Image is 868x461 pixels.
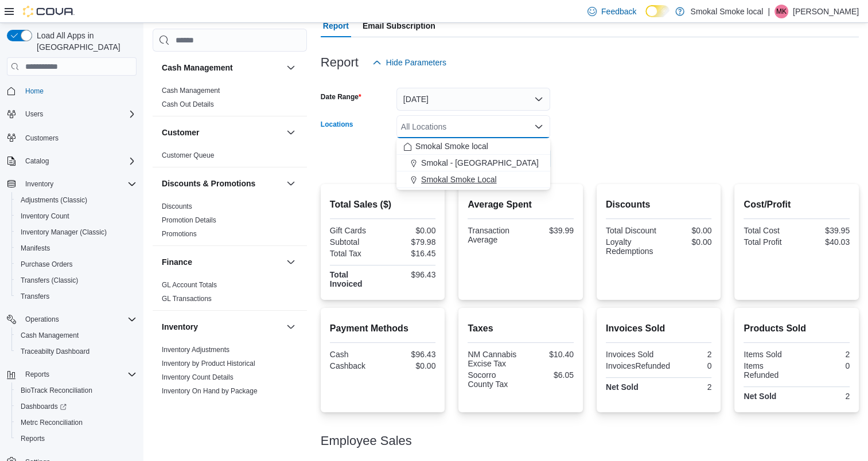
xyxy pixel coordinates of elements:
a: Transfers (Classic) [16,274,83,287]
div: Items Refunded [744,361,794,380]
div: Transaction Average [468,226,518,244]
span: MK [776,5,787,18]
button: Reports [2,366,141,382]
button: Customer [162,127,282,138]
span: GL Account Totals [162,280,217,290]
span: Load All Apps in [GEOGRAPHIC_DATA] [32,30,137,53]
div: Finance [153,278,307,310]
span: Home [21,84,137,98]
span: BioTrack Reconciliation [16,384,137,397]
span: Inventory by Product Historical [162,359,255,368]
a: Dashboards [11,399,141,415]
div: 2 [799,350,850,359]
span: Dashboards [16,400,137,413]
span: Reports [16,432,137,446]
div: $0.00 [661,237,711,247]
span: Traceabilty Dashboard [16,345,137,358]
span: Reports [21,434,45,443]
p: [PERSON_NAME] [793,5,859,18]
span: Inventory [21,177,137,191]
button: Users [21,107,48,121]
a: Manifests [16,241,55,255]
a: Adjustments (Classic) [16,193,92,207]
span: Smokal - [GEOGRAPHIC_DATA] [421,157,539,169]
div: Customer [153,149,307,167]
button: Cash Management [162,62,282,73]
a: BioTrack Reconciliation [16,384,97,397]
span: Inventory Manager (Classic) [21,228,107,237]
button: Transfers (Classic) [11,272,141,288]
strong: Net Sold [606,382,639,392]
a: Cash Management [16,329,83,342]
div: Choose from the following options [396,138,550,188]
div: $6.05 [523,370,574,380]
button: BioTrack Reconciliation [11,382,141,399]
a: Inventory On Hand by Package [162,387,258,395]
button: Smokal Smoke local [396,138,550,155]
h3: Discounts & Promotions [162,178,255,189]
a: Traceabilty Dashboard [16,345,94,358]
span: Adjustments (Classic) [21,196,87,205]
span: Smokal Smoke Local [421,174,497,185]
a: Customers [21,131,63,145]
a: Metrc Reconciliation [16,416,87,429]
span: Catalog [21,154,137,168]
button: Home [2,83,141,99]
div: Invoices Sold [606,350,656,359]
button: Transfers [11,288,141,304]
h2: Discounts [606,198,712,212]
div: Subtotal [330,237,380,247]
img: Cova [23,6,75,17]
span: Customers [21,130,137,144]
a: Promotion Details [162,216,216,224]
span: Reports [21,368,137,381]
button: Operations [2,311,141,327]
a: Reports [16,432,49,446]
h3: Cash Management [162,62,233,73]
span: Inventory Manager (Classic) [16,225,137,239]
a: Transfers [16,290,54,303]
span: Discounts [162,202,192,211]
span: Inventory Count [21,212,69,221]
div: Items Sold [744,350,794,359]
span: Inventory Adjustments [162,345,229,354]
span: Metrc Reconciliation [21,418,83,427]
a: Cash Out Details [162,100,214,108]
span: Cash Management [21,331,79,340]
div: 2 [799,392,850,401]
a: GL Account Totals [162,281,217,289]
h2: Payment Methods [330,322,436,335]
span: Inventory Count [16,209,137,223]
button: Customer [284,126,298,139]
div: 2 [661,350,711,359]
h3: Employee Sales [321,434,412,448]
div: 2 [661,382,711,392]
h2: Invoices Sold [606,322,712,335]
h2: Products Sold [744,322,850,335]
button: [DATE] [396,88,550,111]
span: Promotion Details [162,216,216,225]
div: Cashback [330,361,380,370]
div: Mike Kennedy [774,5,788,18]
button: Finance [284,255,298,269]
strong: Net Sold [744,392,776,401]
button: Discounts & Promotions [162,178,282,189]
div: Discounts & Promotions [153,200,307,245]
button: Inventory [21,177,58,191]
button: Manifests [11,240,141,256]
a: Dashboards [16,400,71,413]
h2: Taxes [468,322,574,335]
span: Inventory [25,179,53,189]
div: Cash [330,350,380,359]
button: Metrc Reconciliation [11,415,141,431]
a: Discounts [162,202,192,210]
div: 0 [675,361,711,370]
div: Socorro County Tax [468,370,518,389]
div: $0.00 [661,226,711,235]
div: $0.00 [385,361,435,370]
h2: Total Sales ($) [330,198,436,212]
div: $10.40 [523,350,574,359]
a: Inventory by Product Historical [162,360,255,368]
span: Users [21,107,137,121]
span: Dashboards [21,402,67,411]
